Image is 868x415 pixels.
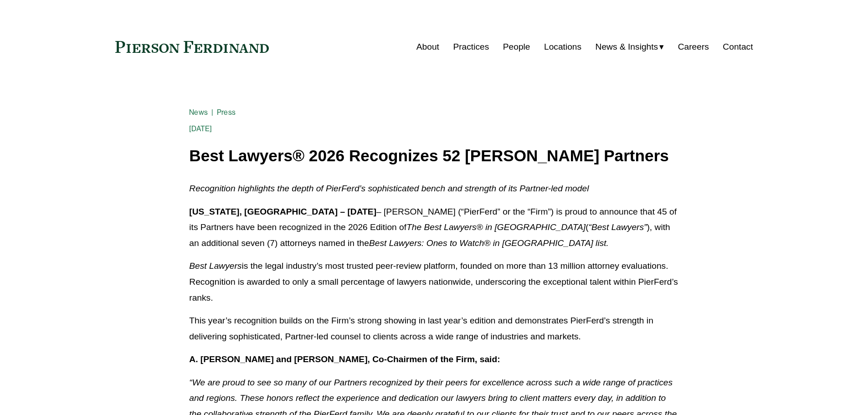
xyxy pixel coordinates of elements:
a: Locations [544,38,581,56]
em: Best Lawyers: Ones to Watch® in [GEOGRAPHIC_DATA] list. [369,238,609,248]
p: – [PERSON_NAME] (“PierFerd” or the “Firm”) is proud to announce that 45 of its Partners have been... [189,204,678,251]
a: folder dropdown [596,38,664,56]
span: News & Insights [596,39,658,55]
span: [DATE] [189,124,212,133]
a: People [503,38,530,56]
p: is the legal industry’s most trusted peer-review platform, founded on more than 13 million attorn... [189,258,678,306]
a: Contact [723,38,753,56]
a: About [416,38,439,56]
em: Recognition highlights the depth of PierFerd’s sophisticated bench and strength of its Partner-le... [189,184,589,193]
h1: Best Lawyers® 2026 Recognizes 52 [PERSON_NAME] Partners [189,147,678,165]
strong: [US_STATE], [GEOGRAPHIC_DATA] – [DATE] [189,207,376,216]
strong: A. [PERSON_NAME] and [PERSON_NAME], Co-Chairmen of the Firm, said: [189,354,500,364]
a: Practices [453,38,489,56]
em: The Best Lawyers® in [GEOGRAPHIC_DATA] [406,222,586,232]
p: This year’s recognition builds on the Firm’s strong showing in last year’s edition and demonstrat... [189,313,678,344]
a: Careers [678,38,709,56]
em: Best Lawyers [189,261,241,271]
a: News [189,108,208,117]
em: “Best Lawyers” [589,222,647,232]
a: Press [217,108,236,117]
